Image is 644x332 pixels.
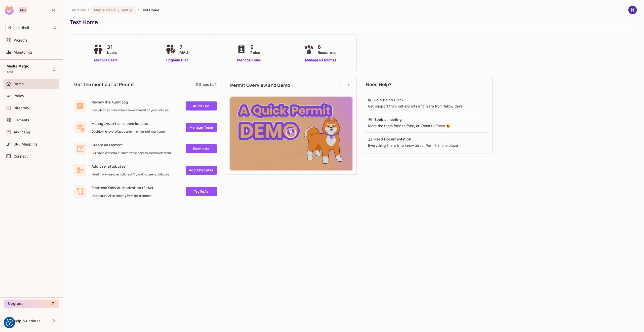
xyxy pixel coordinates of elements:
[186,123,217,132] a: Manage Team
[14,130,30,134] span: Audit Log
[14,38,28,42] span: Projects
[74,81,134,88] span: Get the most out of Permit
[235,58,263,63] a: Manage Roles
[374,137,411,142] div: Read Documentation
[368,104,487,109] div: Get support from out experts and learn from fellow devs
[72,8,86,12] span: the active workspace
[318,50,336,55] span: Resources
[6,319,13,326] button: Consent Preferences
[14,94,24,98] span: Policy
[180,50,188,55] span: MAU
[14,82,24,86] span: Home
[186,144,217,153] a: Elements
[628,6,637,14] img: Nigel Charlton
[107,50,117,55] span: Users
[250,50,260,55] span: Roles
[92,172,169,176] span: Need more granular policies? Try adding user attributes
[138,8,139,12] li: /
[7,64,29,68] span: Media Magic
[303,58,339,63] a: Manage Resources
[92,108,169,112] span: See which actions were allowed based on your policies
[92,121,165,126] span: Manage your teams permissions
[121,8,129,12] span: Test
[19,7,27,13] div: Pro
[196,82,217,87] div: 5 Steps Left
[92,194,153,198] span: Use secure API's directly from the frontend
[186,101,217,110] a: Audit Log
[107,43,117,51] span: 31
[374,117,402,122] div: Book a meeting
[4,300,59,308] button: Upgrade
[14,319,41,323] span: Help & Updates
[14,154,28,158] span: Connect
[180,43,188,51] span: 7
[92,151,171,155] span: Build and embed a customizable access control element
[118,8,119,12] span: :
[70,18,634,26] div: Test Home
[92,164,169,169] span: Add user attributes
[92,185,153,190] span: Frontend Only Authorization (FoAz)
[7,70,13,74] span: Test
[14,118,29,122] span: Elements
[6,24,14,31] span: N
[94,8,116,12] span: Media Magic
[14,106,29,110] span: Directory
[88,8,89,12] li: /
[92,58,120,63] a: Manage Users
[186,187,217,196] a: Try FoAz
[92,130,165,134] span: Decide the level of access for members of your team
[141,8,159,12] span: Test Home
[374,97,404,102] div: Join us on Slack
[230,82,290,88] span: Permit Overview and Demo
[92,142,171,147] span: Create an Element
[366,81,392,88] span: Need Help?
[186,166,217,175] a: Add Attrbutes
[14,142,37,146] span: URL Mapping
[250,43,260,51] span: 9
[165,58,190,63] a: Upgrade Plan
[318,43,336,51] span: 6
[368,143,487,148] div: Everything there is to know about Permit in one place
[92,100,169,104] span: Review the Audit Log
[16,26,29,30] span: Workspace: northell
[368,123,487,128] div: Meet the team face to face, or Zoom to Zoom 😉
[5,6,14,15] img: SReyMgAAAABJRU5ErkJggg==
[14,50,32,54] span: Monitoring
[6,319,13,326] img: Revisit consent button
